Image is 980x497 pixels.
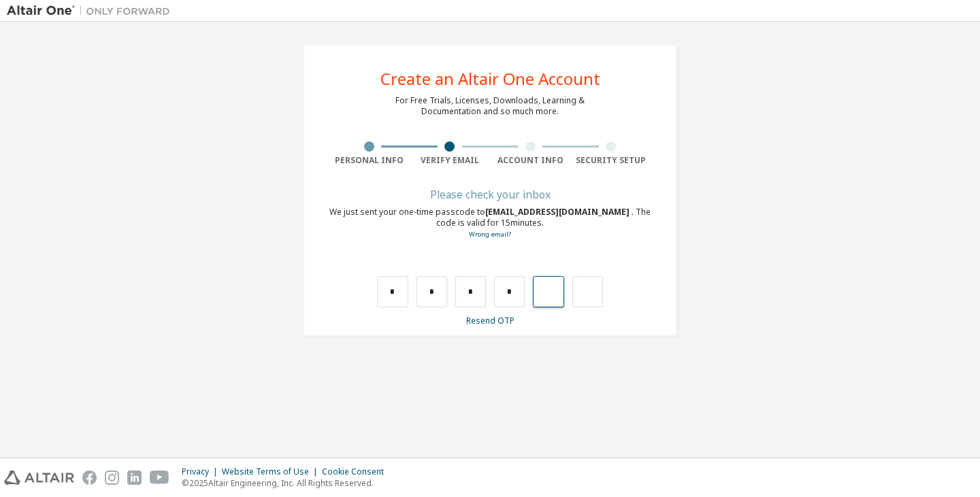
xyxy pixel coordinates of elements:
[571,155,652,166] div: Security Setup
[222,466,322,477] div: Website Terms of Use
[329,155,410,166] div: Personal Info
[329,207,651,240] div: We just sent your one-time passcode to . The code is valid for 15 minutes.
[322,466,392,477] div: Cookie Consent
[410,155,491,166] div: Verify Email
[466,315,514,326] a: Resend OTP
[82,470,97,485] img: facebook.svg
[485,206,632,218] span: [EMAIL_ADDRESS][DOMAIN_NAME]
[150,470,169,485] img: youtube.svg
[182,477,392,489] p: © 2025 Altair Engineering, Inc. All Rights Reserved.
[182,466,222,477] div: Privacy
[469,230,511,239] a: Go back to the registration form
[7,4,177,18] img: Altair One
[329,190,651,199] div: Please check your inbox
[395,95,585,117] div: For Free Trials, Licenses, Downloads, Learning & Documentation and so much more.
[127,470,142,485] img: linkedin.svg
[380,71,600,87] div: Create an Altair One Account
[490,155,571,166] div: Account Info
[105,470,119,485] img: instagram.svg
[4,470,74,485] img: altair_logo.svg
